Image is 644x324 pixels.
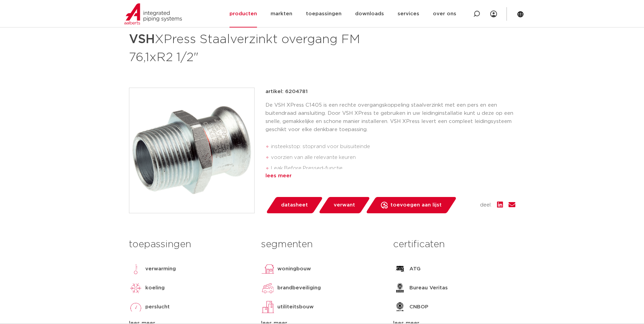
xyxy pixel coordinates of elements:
[409,284,448,292] p: Bureau Veritas
[265,101,515,134] p: De VSH XPress C1405 is een rechte overgangskoppeling staalverzinkt met een pers en een buitendraa...
[409,303,428,311] p: CNBOP
[129,238,251,251] h3: toepassingen
[334,200,355,211] span: verwant
[271,163,515,174] li: Leak Before Pressed-functie
[265,172,515,180] div: lees meer
[261,281,275,295] img: brandbeveiliging
[129,29,384,66] h1: XPress Staalverzinkt overgang FM 76,1xR2 1/2"
[277,303,314,311] p: utiliteitsbouw
[129,33,155,46] strong: VSH
[393,300,407,314] img: CNBOP
[277,265,311,273] p: woningbouw
[281,200,308,211] span: datasheet
[480,201,492,209] span: deel:
[409,265,421,273] p: ATG
[145,265,176,273] p: verwarming
[277,284,321,292] p: brandbeveiliging
[145,303,170,311] p: perslucht
[261,238,383,251] h3: segmenten
[261,262,275,276] img: woningbouw
[318,197,370,213] a: verwant
[129,281,143,295] img: koeling
[265,197,323,213] a: datasheet
[393,238,515,251] h3: certificaten
[271,152,515,163] li: voorzien van alle relevante keuren
[265,88,308,96] p: artikel: 6204781
[145,284,165,292] p: koeling
[129,300,143,314] img: perslucht
[129,262,143,276] img: verwarming
[393,281,407,295] img: Bureau Veritas
[390,200,442,211] span: toevoegen aan lijst
[129,88,254,213] img: Product Image for VSH XPress Staalverzinkt overgang FM 76,1xR2 1/2"
[261,300,275,314] img: utiliteitsbouw
[271,141,515,152] li: insteekstop: stoprand voor buisuiteinde
[393,262,407,276] img: ATG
